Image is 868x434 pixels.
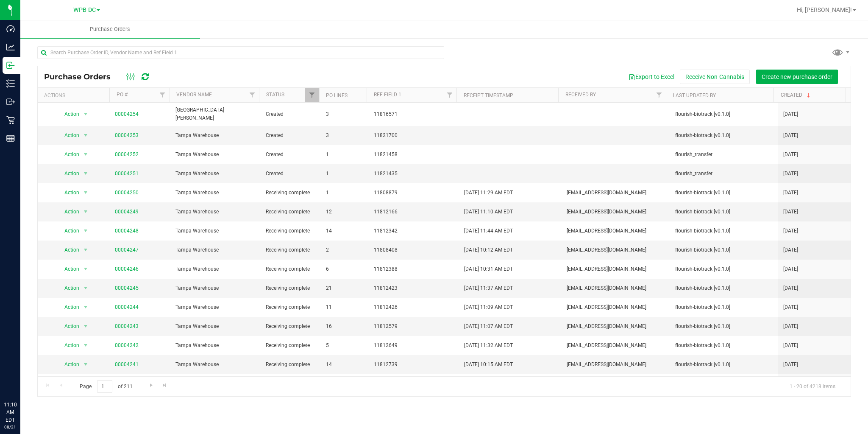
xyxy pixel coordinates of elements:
[73,6,96,14] span: WPB DC
[72,380,139,393] span: Page of 211
[175,106,256,122] span: [GEOGRAPHIC_DATA][PERSON_NAME]
[464,284,513,292] span: [DATE] 11:37 AM EDT
[464,342,513,350] span: [DATE] 11:32 AM EDT
[374,227,454,235] span: 11812342
[326,92,348,98] a: PO Lines
[37,46,444,59] input: Search Purchase Order ID, Vendor Name and Ref Field 1
[783,208,798,216] span: [DATE]
[175,189,256,197] span: Tampa Warehouse
[675,361,773,369] span: flourish-biotrack [v0.1.0]
[145,380,157,392] a: Go to the next page
[80,168,91,179] span: select
[675,246,773,254] span: flourish-biotrack [v0.1.0]
[57,320,80,332] span: Action
[117,92,128,98] a: PO #
[783,361,798,369] span: [DATE]
[175,361,256,369] span: Tampa Warehouse
[652,88,666,102] a: Filter
[675,132,773,140] span: flourish-biotrack [v0.1.0]
[374,208,454,216] span: 11812166
[80,129,91,141] span: select
[567,322,665,330] span: [EMAIL_ADDRESS][DOMAIN_NAME]
[175,246,256,254] span: Tampa Warehouse
[175,322,256,330] span: Tampa Warehouse
[623,70,680,84] button: Export to Excel
[25,365,35,375] iframe: Resource center unread badge
[675,227,773,235] span: flourish-biotrack [v0.1.0]
[115,132,139,138] a: 00004253
[783,189,798,197] span: [DATE]
[57,282,80,294] span: Action
[115,361,139,367] a: 00004241
[80,187,91,199] span: select
[57,301,80,313] span: Action
[57,108,80,120] span: Action
[175,342,256,350] span: Tampa Warehouse
[675,342,773,350] span: flourish-biotrack [v0.1.0]
[374,110,454,118] span: 11816571
[115,304,139,310] a: 00004244
[175,151,256,159] span: Tampa Warehouse
[567,189,665,197] span: [EMAIL_ADDRESS][DOMAIN_NAME]
[115,247,139,253] a: 00004247
[266,208,316,216] span: Receiving complete
[374,322,454,330] span: 11812579
[374,303,454,311] span: 11812426
[266,110,316,118] span: Created
[80,148,91,160] span: select
[675,284,773,292] span: flourish-biotrack [v0.1.0]
[464,246,513,254] span: [DATE] 10:12 AM EDT
[464,322,513,330] span: [DATE] 11:07 AM EDT
[80,320,91,332] span: select
[266,189,316,197] span: Receiving complete
[266,246,316,254] span: Receiving complete
[80,282,91,294] span: select
[57,263,80,275] span: Action
[57,168,80,179] span: Action
[783,132,798,140] span: [DATE]
[374,189,454,197] span: 11808879
[175,265,256,273] span: Tampa Warehouse
[175,227,256,235] span: Tampa Warehouse
[675,110,773,118] span: flourish-biotrack [v0.1.0]
[326,284,364,292] span: 21
[266,227,316,235] span: Receiving complete
[374,92,401,98] a: Ref Field 1
[326,265,364,273] span: 6
[266,361,316,369] span: Receiving complete
[464,189,513,197] span: [DATE] 11:29 AM EDT
[783,110,798,118] span: [DATE]
[797,6,852,13] span: Hi, [PERSON_NAME]!
[567,208,665,216] span: [EMAIL_ADDRESS][DOMAIN_NAME]
[175,208,256,216] span: Tampa Warehouse
[326,208,364,216] span: 12
[6,43,15,51] inline-svg: Analytics
[783,227,798,235] span: [DATE]
[326,342,364,350] span: 5
[464,361,513,369] span: [DATE] 10:15 AM EDT
[675,170,773,178] span: flourish_transfer
[57,339,80,351] span: Action
[6,79,15,88] inline-svg: Inventory
[20,20,200,38] a: Purchase Orders
[326,361,364,369] span: 14
[57,244,80,256] span: Action
[783,246,798,254] span: [DATE]
[374,246,454,254] span: 11808408
[115,111,139,117] a: 00004254
[97,380,112,393] input: 1
[374,284,454,292] span: 11812423
[115,209,139,215] a: 00004249
[326,170,364,178] span: 1
[57,129,80,141] span: Action
[266,322,316,330] span: Receiving complete
[464,208,513,216] span: [DATE] 11:10 AM EDT
[756,70,838,84] button: Create new purchase order
[57,358,80,370] span: Action
[6,116,15,124] inline-svg: Retail
[305,88,319,102] a: Filter
[44,92,106,98] div: Actions
[6,61,15,70] inline-svg: Inbound
[4,401,17,424] p: 11:10 AM EDT
[266,265,316,273] span: Receiving complete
